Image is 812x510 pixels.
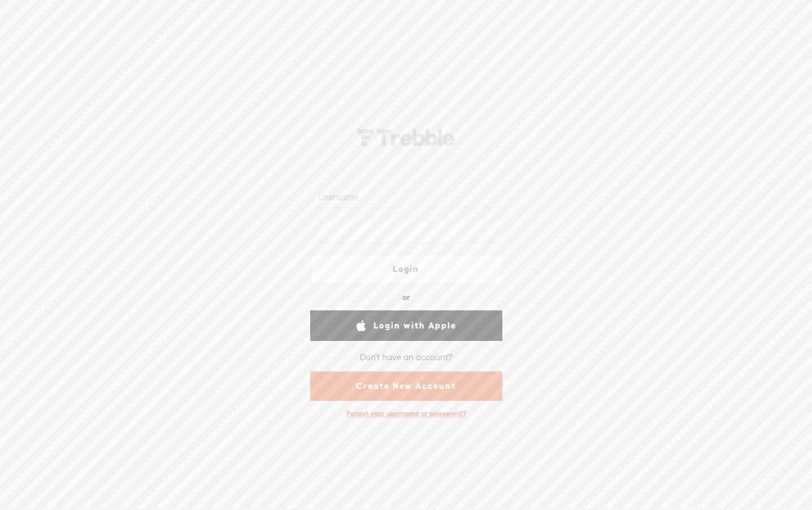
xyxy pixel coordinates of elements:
a: Login [310,254,502,284]
a: Login with Apple [310,310,502,341]
input: Username [316,186,500,208]
div: Don't have an account? [360,345,453,369]
div: Forgot your username or password? [341,403,472,424]
div: or [402,288,410,306]
a: Create New Account [310,371,502,401]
